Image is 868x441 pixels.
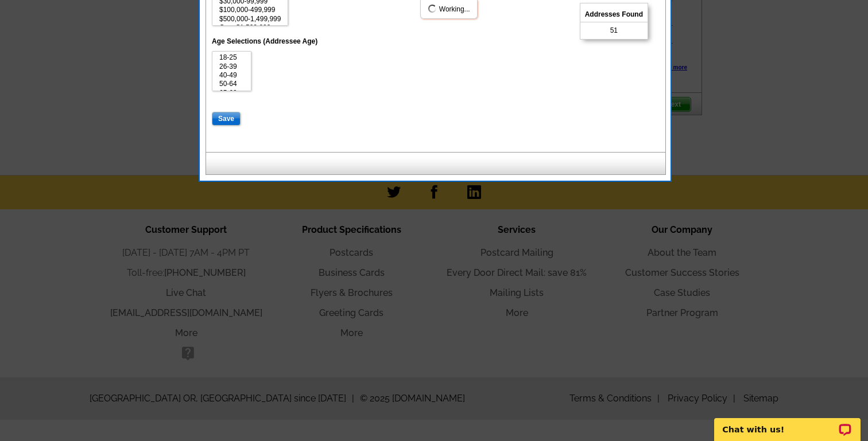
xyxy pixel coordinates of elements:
[218,24,282,32] option: Over $1,500,000
[212,112,241,126] input: Save
[428,4,437,13] img: loading...
[212,36,317,46] label: Age Selections (Addressee Age)
[218,71,245,80] option: 40-49
[218,53,245,62] option: 18-25
[610,25,618,36] span: 51
[580,7,648,22] span: Addresses Found
[218,80,245,88] option: 50-64
[218,89,245,97] option: 65-69
[218,63,245,71] option: 26-39
[218,15,282,24] option: $500,000-1,499,999
[707,405,868,441] iframe: LiveChat chat widget
[218,6,282,14] option: $100,000-499,999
